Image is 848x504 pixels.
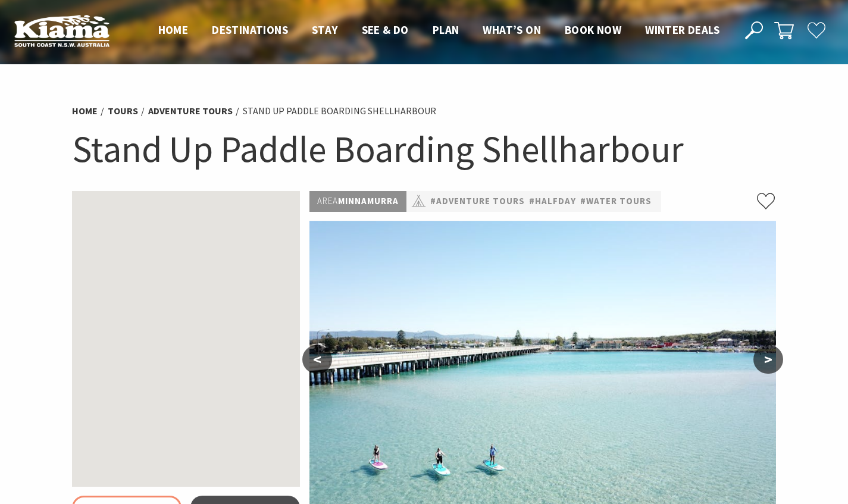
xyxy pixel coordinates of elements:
span: See & Do [362,23,409,37]
span: Destinations [212,23,288,37]
span: Area [317,195,338,206]
span: Stay [312,23,338,37]
li: Stand Up Paddle Boarding Shellharbour [243,104,436,119]
img: Kiama Logo [14,14,109,47]
h1: Stand Up Paddle Boarding Shellharbour [72,125,777,173]
button: < [302,345,332,374]
span: Home [158,23,189,37]
a: Adventure Tours [148,105,233,117]
a: #Water Tours [580,194,652,209]
span: Plan [433,23,459,37]
span: What’s On [483,23,541,37]
nav: Main Menu [146,21,731,40]
a: #halfday [529,194,576,209]
a: Home [72,105,98,117]
span: Winter Deals [645,23,719,37]
a: #Adventure Tours [430,194,525,209]
p: Minnamurra [309,191,406,212]
span: Book now [565,23,621,37]
a: Tours [108,105,138,117]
